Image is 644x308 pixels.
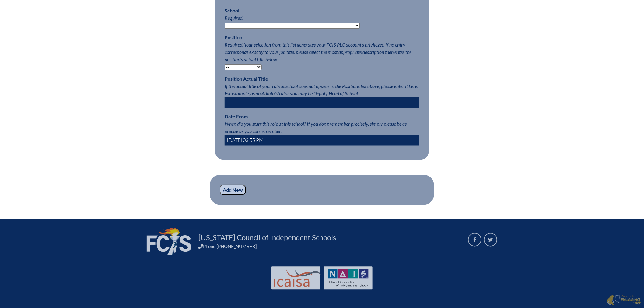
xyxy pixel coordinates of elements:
p: Made with [621,295,641,306]
div: Phone [PHONE_NUMBER] [198,244,461,249]
span: If the actual title of your role at school does not appear in the Positions list above, please en... [225,83,418,96]
img: Engaging - Bring it online [607,295,614,306]
label: School [225,8,239,13]
label: Position [225,34,242,40]
a: [US_STATE] Council of Independent Schools [196,233,338,243]
span: When did you start this role at this school? If you don't remember precisely, simply please be as... [225,121,407,134]
a: Made with [604,293,643,307]
img: NAIS Logo [328,269,369,287]
img: Engaging - Bring it online [615,295,621,303]
span: Required. Your selection from this list generates your FCIS PLC account's privileges. If no entry... [225,42,411,62]
img: Engaging - Bring it online [621,298,641,305]
label: Position Actual Title [225,76,268,82]
input: Add New [220,185,246,195]
span: Required. [225,15,243,21]
label: Date From [225,114,248,119]
img: FCIS_logo_white [147,228,191,255]
img: Int'l Council Advancing Independent School Accreditation logo [274,269,321,287]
